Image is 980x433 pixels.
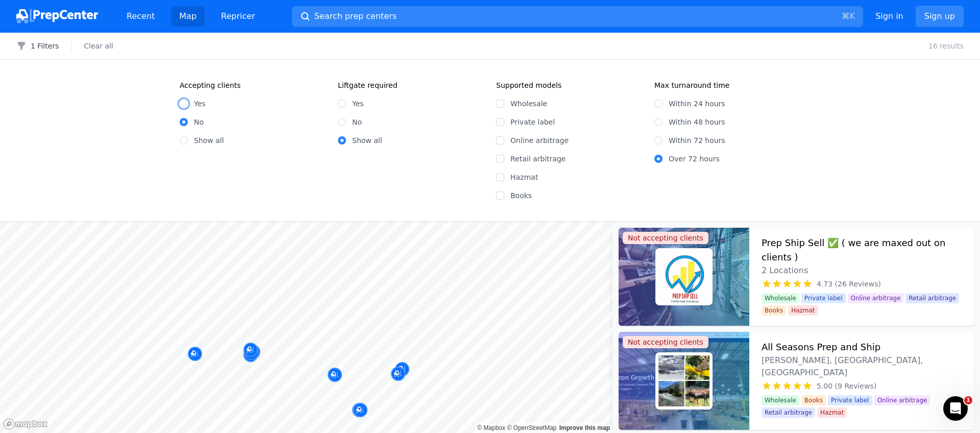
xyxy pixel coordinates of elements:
h3: All Seasons Prep and Ship [762,340,880,354]
label: Over 72 hours [669,154,720,164]
label: Within 48 hours [669,117,725,127]
span: Hazmat [817,407,847,418]
button: 1 Filters [16,41,59,51]
span: 4.73 (26 Reviews) [817,279,881,289]
h3: Prep Ship Sell ✅ ( we are maxed out on clients ) [762,236,962,264]
label: Wholesale [510,99,642,109]
span: Wholesale [762,395,799,405]
a: Mapbox logo [3,418,48,430]
div: Map marker [328,368,342,383]
span: Private label [801,293,846,303]
a: Repricer [213,6,263,27]
label: Books [510,190,642,201]
a: Not accepting clientsPrep Ship Sell ✅ ( we are maxed out on clients )Prep Ship Sell ✅ ( we are ma... [619,228,974,326]
a: OpenStreetMap [507,424,556,431]
div: Map marker [391,367,405,382]
kbd: K [850,11,855,21]
p: 16 results [928,41,964,51]
label: Private label [510,117,642,127]
a: Mapbox [477,424,505,431]
a: Map feedback [559,424,610,431]
label: Show all [352,135,382,146]
button: Search prep centers⌘K [292,6,863,27]
legend: Max turnaround time [654,80,729,90]
kbd: ⌘ [842,11,850,21]
span: 1 [964,396,972,404]
span: Search prep centers [314,10,397,22]
a: Sign in [875,10,903,22]
label: Yes [194,99,206,109]
iframe: Intercom live chat [943,396,968,421]
label: Within 72 hours [669,135,725,146]
div: Map marker [188,347,202,362]
div: Map marker [353,403,367,418]
legend: Supported models [496,80,561,90]
label: Show all [194,135,224,146]
span: Retail arbitrage [762,407,815,418]
img: All Seasons Prep and Ship [657,354,710,407]
a: Recent [118,6,163,27]
label: No [194,117,204,127]
legend: Accepting clients [180,80,241,90]
span: Private label [828,395,872,405]
span: Not accepting clients [623,232,708,244]
a: Not accepting clientsAll Seasons Prep and ShipAll Seasons Prep and Ship[PERSON_NAME], [GEOGRAPHIC... [619,332,974,430]
a: Map [171,6,205,27]
img: PrepCenter [16,9,98,23]
div: Map marker [352,403,366,418]
span: Online arbitrage [848,293,904,303]
span: Hazmat [788,305,818,316]
div: Map marker [243,343,258,358]
button: Clear all [84,41,113,51]
a: Sign up [916,6,964,27]
span: Wholesale [762,293,799,303]
label: Hazmat [510,172,642,182]
label: Within 24 hours [669,99,725,109]
legend: Liftgate required [338,80,398,90]
label: Yes [352,99,364,109]
span: 2 Locations [762,264,808,277]
img: Prep Ship Sell ✅ ( we are maxed out on clients ) [657,250,710,303]
label: Retail arbitrage [510,154,642,164]
label: No [352,117,362,127]
label: Online arbitrage [510,135,642,146]
span: Retail arbitrage [905,293,959,303]
span: Not accepting clients [623,336,708,348]
span: Online arbitrage [874,395,930,405]
span: [PERSON_NAME], [GEOGRAPHIC_DATA], [GEOGRAPHIC_DATA] [762,354,962,379]
span: 5.00 (9 Reviews) [817,381,876,391]
span: Books [801,395,826,405]
span: Books [762,305,786,316]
